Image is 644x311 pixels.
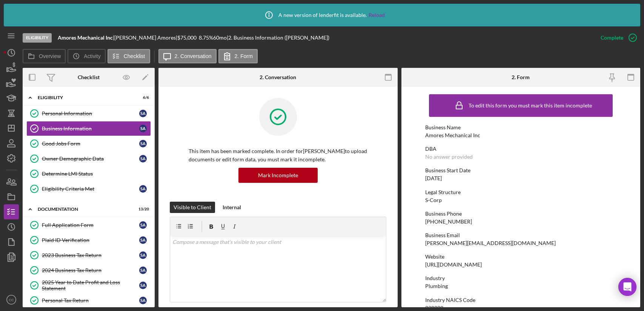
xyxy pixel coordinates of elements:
[425,240,556,246] div: [PERSON_NAME][EMAIL_ADDRESS][DOMAIN_NAME]
[139,140,147,147] div: S A
[26,218,151,233] a: Full Application FormSA
[425,146,616,152] div: DBA
[425,305,443,311] div: 238220
[139,110,147,117] div: S A
[425,254,616,260] div: Website
[42,141,139,147] div: Good Jobs Form
[26,248,151,263] a: 2023 Business Tax ReturnSA
[425,132,480,138] div: Amores Mechanical Inc
[9,298,14,302] text: CC
[23,33,52,43] div: Eligibility
[108,49,150,63] button: Checklist
[219,202,245,213] button: Internal
[593,30,640,45] button: Complete
[425,232,616,238] div: Business Email
[68,49,105,63] button: Activity
[26,293,151,308] a: Personal Tax ReturnSA
[425,124,616,130] div: Business Name
[58,35,114,41] div: |
[425,283,448,289] div: Plumbing
[42,222,139,228] div: Full Application Form
[42,186,139,192] div: Eligibility Criteria Met
[425,219,472,225] div: [PHONE_NUMBER]
[238,168,318,183] button: Mark Incomplete
[139,221,147,229] div: S A
[26,151,151,166] a: Owner Demographic DataSA
[618,278,636,296] div: Open Intercom Messenger
[213,35,227,41] div: 60 mo
[38,95,130,100] div: Eligibility
[218,49,258,63] button: 2. Form
[42,279,139,291] div: 2025 Year to Date Profit and Loss Statement
[139,125,147,132] div: S A
[26,233,151,248] a: Plaid ID VerificationSA
[174,202,211,213] div: Visible to Client
[139,155,147,162] div: S A
[258,168,298,183] div: Mark Incomplete
[139,236,147,244] div: S A
[199,35,213,41] div: 8.75 %
[26,136,151,151] a: Good Jobs FormSA
[23,49,66,63] button: Overview
[78,74,100,80] div: Checklist
[26,181,151,196] a: Eligibility Criteria MetSA
[425,154,473,160] div: No answer provided
[26,166,151,181] a: Determine LMI Status
[369,12,385,18] a: Reload
[42,237,139,243] div: Plaid ID Verification
[42,126,139,132] div: Business Information
[425,197,442,203] div: S-Corp
[58,34,113,41] b: Amores Mechanical Inc
[425,275,616,281] div: Industry
[139,297,147,304] div: S A
[425,167,616,173] div: Business Start Date
[139,282,147,289] div: S A
[158,49,217,63] button: 2. Conversation
[425,262,482,268] div: [URL][DOMAIN_NAME]
[425,211,616,217] div: Business Phone
[42,110,139,116] div: Personal Information
[26,278,151,293] a: 2025 Year to Date Profit and Loss StatementSA
[170,202,215,213] button: Visible to Client
[177,34,197,41] span: $75,000
[512,74,530,80] div: 2. Form
[175,53,212,59] label: 2. Conversation
[425,297,616,303] div: Industry NAICS Code
[42,252,139,258] div: 2023 Business Tax Return
[135,95,149,100] div: 6 / 6
[601,30,623,45] div: Complete
[139,185,147,193] div: S A
[84,53,100,59] label: Activity
[469,103,592,109] div: To edit this form you must mark this item incomplete
[114,35,177,41] div: [PERSON_NAME] Amores |
[42,171,151,177] div: Determine LMI Status
[425,175,442,181] div: [DATE]
[139,267,147,274] div: S A
[124,53,145,59] label: Checklist
[26,121,151,136] a: Business InformationSA
[139,251,147,259] div: S A
[26,263,151,278] a: 2024 Business Tax ReturnSA
[38,207,130,211] div: Documentation
[4,292,19,307] button: CC
[223,202,241,213] div: Internal
[235,53,253,59] label: 2. Form
[26,106,151,121] a: Personal InformationSA
[42,267,139,273] div: 2024 Business Tax Return
[425,189,616,195] div: Legal Structure
[260,6,385,25] div: A new version of lenderfit is available.
[189,147,367,164] p: This item has been marked complete. In order for [PERSON_NAME] to upload documents or edit form d...
[42,156,139,162] div: Owner Demographic Data
[260,74,296,80] div: 2. Conversation
[39,53,61,59] label: Overview
[135,207,149,211] div: 13 / 20
[227,35,329,41] div: | 2. Business Information ([PERSON_NAME])
[42,297,139,303] div: Personal Tax Return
